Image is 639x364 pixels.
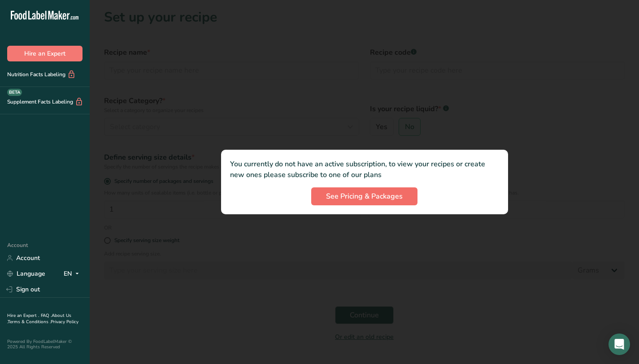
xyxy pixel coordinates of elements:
[311,187,417,205] button: See Pricing & Packages
[7,266,45,282] a: Language
[8,319,51,325] a: Terms & Conditions .
[230,159,499,180] p: You currently do not have an active subscription, to view your recipes or create new ones please ...
[609,334,630,355] div: Open Intercom Messenger
[7,312,71,325] a: About Us .
[7,46,83,61] button: Hire an Expert
[41,312,52,319] a: FAQ .
[7,339,83,350] div: Powered By FoodLabelMaker © 2025 All Rights Reserved
[7,312,39,319] a: Hire an Expert .
[326,191,403,202] span: See Pricing & Packages
[51,319,78,325] a: Privacy Policy
[7,89,22,96] div: BETA
[64,269,83,279] div: EN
